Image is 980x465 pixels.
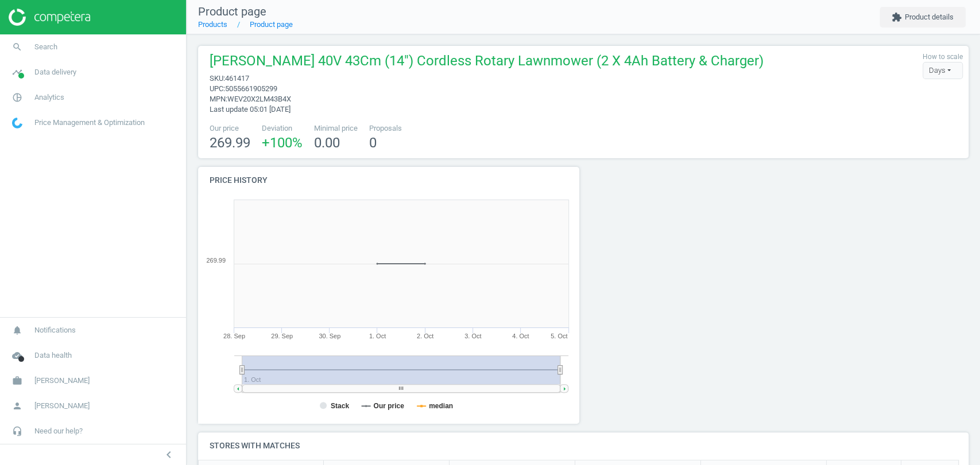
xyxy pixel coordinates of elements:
[9,9,90,26] img: ajHJNr6hYgQAAAAASUVORK5CYII=
[271,333,293,339] tspan: 29. Sep
[512,333,529,339] tspan: 4. Oct
[227,95,291,103] span: WEV20X2LM43B4X
[464,333,481,339] tspan: 3. Oct
[6,395,28,417] i: person
[34,42,57,52] span: Search
[880,7,966,28] button: extensionProduct details
[210,105,290,114] span: Last update 05:01 [DATE]
[210,95,227,103] span: mpn :
[225,74,249,83] span: 461417
[319,333,340,339] tspan: 30. Sep
[210,74,225,83] span: sku :
[162,448,176,462] i: chevron_left
[210,84,225,93] span: upc :
[12,118,22,128] img: wGWNvw8QSZomAAAAABJRU5ErkJggg==
[373,402,404,410] tspan: Our price
[210,52,764,73] span: [PERSON_NAME] 40V 43Cm (14") Cordless Rotary Lawnmower (2 X 4Ah Battery & Charger)
[6,36,28,58] i: search
[6,87,28,108] i: pie_chart_outlined
[206,257,226,264] text: 269.99
[314,135,340,151] span: 0.00
[34,325,76,335] span: Notifications
[198,20,227,29] a: Products
[198,5,266,18] span: Product page
[34,67,76,77] span: Data delivery
[923,52,963,62] label: How to scale
[198,432,969,459] h4: Stores with matches
[34,401,90,411] span: [PERSON_NAME]
[210,123,250,134] span: Our price
[262,123,303,134] span: Deviation
[198,167,579,194] h4: Price history
[6,61,28,83] i: timeline
[331,402,349,410] tspan: Stack
[34,92,64,103] span: Analytics
[262,135,303,151] span: +100 %
[223,333,245,339] tspan: 28. Sep
[551,333,567,339] tspan: 5. Oct
[314,123,358,134] span: Minimal price
[369,333,386,339] tspan: 1. Oct
[369,123,402,134] span: Proposals
[225,84,277,93] span: 5055661905299
[210,135,250,151] span: 269.99
[6,370,28,392] i: work
[6,420,28,442] i: headset_mic
[34,350,72,361] span: Data health
[6,319,28,341] i: notifications
[417,333,433,339] tspan: 2. Oct
[429,402,453,410] tspan: median
[892,12,902,22] i: extension
[154,447,183,462] button: chevron_left
[250,20,293,29] a: Product page
[34,118,145,128] span: Price Management & Optimization
[923,62,963,79] div: Days
[34,376,90,386] span: [PERSON_NAME]
[34,426,83,436] span: Need our help?
[6,345,28,366] i: cloud_done
[369,135,377,151] span: 0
